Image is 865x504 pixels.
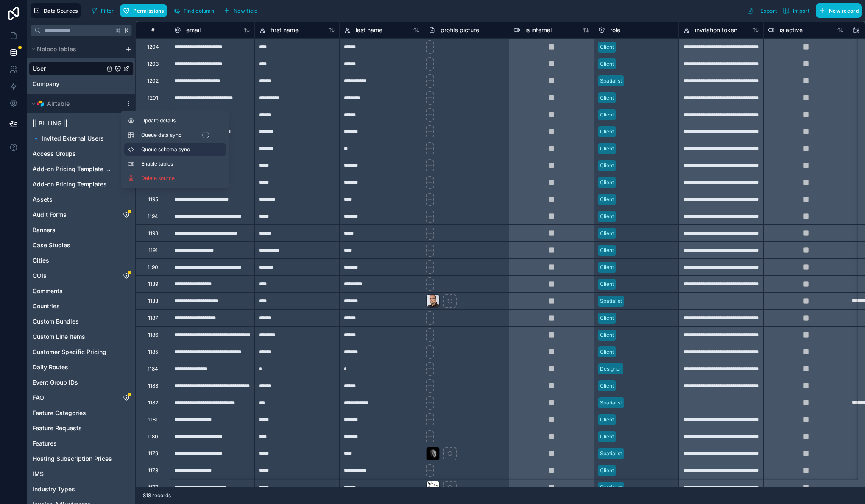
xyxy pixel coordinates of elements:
button: Queue schema sync [124,143,226,156]
button: Data Sources [31,3,81,18]
span: last name [356,26,382,34]
div: 1202 [147,78,159,84]
span: New field [234,8,258,14]
div: 1201 [148,94,158,101]
span: Enable tables [141,161,223,167]
div: Spatialist [600,77,622,85]
span: Permissions [133,8,164,14]
button: Queue data sync [124,128,226,142]
div: 1184 [148,366,158,372]
span: email [186,26,201,34]
div: Client [600,263,614,271]
div: Client [600,111,614,119]
div: Client [600,145,614,152]
div: 1178 [148,467,158,474]
div: 1203 [147,61,159,67]
button: New record [816,3,862,18]
div: 1191 [148,247,158,254]
div: Client [600,60,614,68]
button: Enable tables [124,157,226,171]
div: 1189 [148,281,158,288]
div: 1195 [148,196,158,203]
div: Client [600,433,614,440]
span: Export [760,8,777,14]
div: 1188 [148,298,158,305]
span: is internal [525,26,552,34]
div: 1193 [148,230,158,237]
a: Permissions [120,4,170,17]
div: 1182 [148,399,158,406]
div: 1190 [148,264,158,271]
span: Data Sources [44,8,78,14]
div: 1194 [148,213,158,220]
div: 1177 [148,484,158,491]
span: Import [793,8,809,14]
span: 818 records [143,492,171,499]
span: Delete source [141,175,202,182]
div: 1204 [147,44,159,50]
div: 1183 [148,382,158,389]
div: Spatialist [600,297,622,305]
span: first name [271,26,299,34]
div: Client [600,128,614,136]
div: Client [600,331,614,339]
div: Client [600,179,614,186]
div: Client [600,94,614,102]
div: Client [600,162,614,169]
button: Find column [170,4,217,17]
span: profile picture [441,26,479,34]
button: Export [744,3,780,18]
span: Filter [101,8,114,14]
div: Client [600,348,614,356]
div: Client [600,246,614,254]
div: Client [600,467,614,474]
span: Find column [184,8,214,14]
span: Queue schema sync [141,146,202,153]
span: Update details [141,117,223,124]
button: Import [780,3,812,18]
button: Delete source [124,172,226,185]
button: Permissions [120,4,167,17]
div: Spatialist [600,399,622,407]
div: Client [600,196,614,203]
span: role [610,26,620,34]
button: Filter [88,4,117,17]
div: 1185 [148,349,158,355]
span: New record [829,8,859,14]
div: Spatialist [600,450,622,457]
div: 1187 [148,315,158,321]
span: K [124,28,130,33]
div: Client [600,416,614,424]
div: Client [600,43,614,51]
a: New record [812,3,862,18]
div: 1186 [148,332,158,338]
div: Designer [600,365,622,373]
div: Client [600,382,614,390]
button: Update details [124,114,226,127]
div: Spatialist [600,484,622,491]
div: Client [600,213,614,220]
div: Client [600,314,614,322]
span: Queue data sync [141,132,202,138]
div: 1181 [148,416,158,423]
div: Client [600,230,614,237]
div: 1179 [148,450,158,457]
span: is active [780,26,803,34]
span: invitation token [695,26,737,34]
div: # [142,27,163,33]
div: Client [600,280,614,288]
div: 1180 [148,433,158,440]
button: New field [220,4,261,17]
